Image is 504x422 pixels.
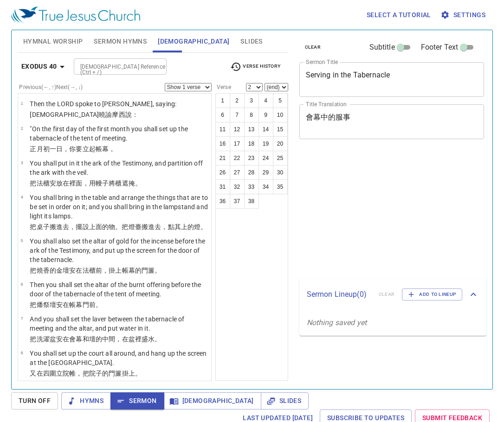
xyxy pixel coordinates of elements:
[244,179,259,194] button: 33
[258,179,273,194] button: 34
[76,335,161,343] wh4150: 幕
[244,151,259,166] button: 23
[142,223,207,230] wh4501: 搬進去
[230,165,245,180] button: 27
[200,223,207,230] wh5216: 。
[69,267,161,274] wh4196: 安在
[215,151,230,166] button: 21
[21,61,57,72] b: Exodus 40
[402,288,462,301] button: Add to Lineup
[215,108,230,122] button: 6
[442,9,485,21] span: Settings
[30,349,208,367] p: You shall set up the court all around, and hang up the screen at the [GEOGRAPHIC_DATA].
[135,267,162,274] wh4908: 的門
[273,151,288,166] button: 25
[19,84,83,90] label: Previous (←, ↑) Next (→, ↓)
[56,335,161,343] wh3595: 安在
[20,101,23,106] span: 1
[230,151,245,166] button: 22
[89,301,102,308] wh6607: 前
[56,370,142,377] wh5439: 立
[122,370,142,377] wh4539: 掛上
[83,335,162,343] wh168: 和壇
[215,84,231,90] label: Verse
[96,145,115,153] wh6965: 帳幕
[296,149,448,275] iframe: from-child
[83,179,142,187] wh8033: ，用幔子
[306,113,478,130] textarea: 會幕中的服事
[305,43,321,51] span: clear
[89,267,162,274] wh5715: 櫃
[20,126,23,131] span: 2
[83,267,162,274] wh5414: 法
[77,61,149,72] input: Type Bible Reference
[19,395,51,407] span: Turn Off
[63,370,142,377] wh7760: 院
[118,395,156,407] span: Sermon
[258,93,273,108] button: 4
[135,179,142,187] wh5526: 。
[230,61,280,72] span: Verse History
[258,122,273,137] button: 14
[115,370,142,377] wh8179: 簾
[30,280,208,299] p: Then you shall set the altar of the burnt offering before the door of the tabernacle of the tent ...
[244,122,259,137] button: 13
[69,395,103,407] span: Hymns
[273,122,288,137] button: 15
[174,223,207,230] wh5927: 其上的燈
[408,290,456,299] span: Add to Lineup
[30,99,176,109] p: Then the LORD spoke to [PERSON_NAME], saying:
[164,392,261,409] button: [DEMOGRAPHIC_DATA]
[99,111,138,118] wh3068: 曉諭
[258,165,273,180] button: 29
[135,370,142,377] wh5414: 。
[20,281,23,287] span: 6
[18,58,72,75] button: Exodus 40
[43,145,116,153] wh2320: 初一
[20,316,23,321] span: 7
[69,370,142,377] wh2691: 帷，把院子
[30,193,208,221] p: You shall bring in the table and arrange the things that are to be set in order on it; and you sh...
[20,194,23,199] span: 4
[132,111,138,118] wh559: ：
[30,144,208,153] p: 正
[30,369,208,378] p: 又在四圍
[50,223,207,230] wh7979: 搬進去
[273,108,288,122] button: 10
[69,223,207,230] wh935: ，擺設
[63,145,115,153] wh3117: ，你要立起
[215,93,230,108] button: 1
[421,42,459,53] span: Footer Text
[148,267,161,274] wh6607: 簾
[148,335,161,343] wh5414: 水
[299,279,487,310] div: Sermon Lineup(0)clearAdd to Lineup
[96,335,162,343] wh4196: 的中間，在盆裡盛
[244,108,259,122] button: 8
[230,136,245,151] button: 17
[261,392,309,409] button: Slides
[20,160,23,165] span: 3
[109,179,142,187] wh6532: 將櫃
[161,223,207,230] wh935: ，點
[20,350,23,355] span: 8
[102,267,161,274] wh6440: ，掛上
[69,301,102,308] wh5414: 帳幕
[240,36,262,47] span: Slides
[102,370,142,377] wh2691: 的門
[306,70,478,88] textarea: Serving in the Tabernacle
[50,179,142,187] wh727: 安放在
[50,267,162,274] wh7004: 的金
[307,318,367,327] i: Nothing saved yet
[215,122,230,137] button: 11
[230,93,245,108] button: 2
[30,110,176,119] p: [DEMOGRAPHIC_DATA]
[155,335,161,343] wh4325: 。
[56,145,115,153] wh7223: 日
[299,42,327,53] button: clear
[69,179,142,187] wh7760: 裡面
[215,165,230,180] button: 26
[125,111,138,118] wh4872: 說
[273,93,288,108] button: 5
[30,334,208,344] p: 把洗濯盆
[122,267,162,274] wh7760: 帳幕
